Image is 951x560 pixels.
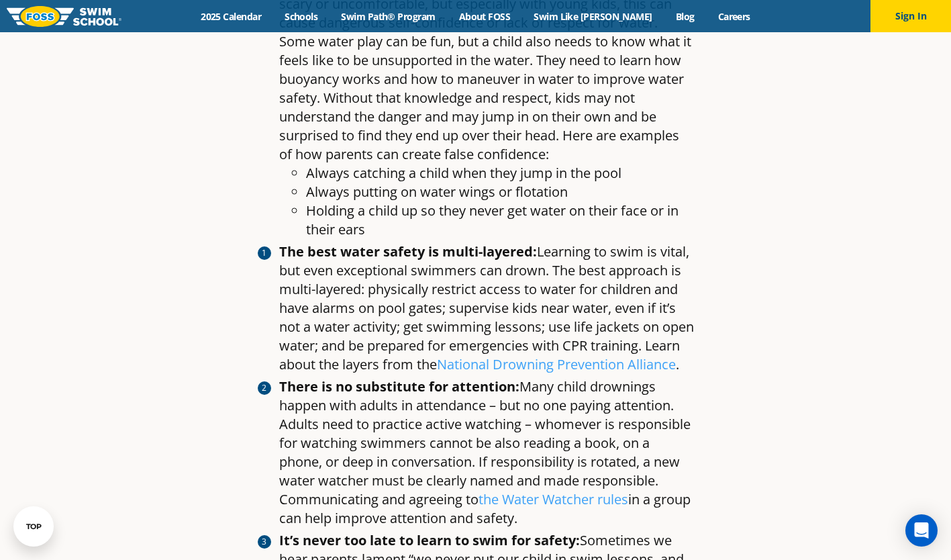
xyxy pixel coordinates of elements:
div: TOP [26,522,42,531]
li: Learning to swim is vital, but even exceptional swimmers can drown. The best approach is multi-la... [279,242,694,374]
a: Swim Like [PERSON_NAME] [522,10,664,23]
a: the Water Watcher rules [479,490,628,508]
li: Many child drownings happen with adults in attendance – but no one paying attention. Adults need ... [279,377,694,528]
a: About FOSS [447,10,522,23]
a: Careers [706,10,762,23]
img: FOSS Swim School Logo [7,6,121,27]
li: Always putting on water wings or flotation [306,183,694,201]
strong: It’s never too late to learn to swim for safety: [279,531,580,549]
a: Blog [664,10,706,23]
strong: The best water safety is multi-layered: [279,242,537,261]
strong: There is no substitute for attention: [279,377,519,395]
li: Always catching a child when they jump in the pool [306,164,694,183]
a: Swim Path® Program [330,10,447,23]
a: 2025 Calendar [189,10,273,23]
li: Holding a child up so they never get water on their face or in their ears [306,201,694,239]
a: Schools [273,10,330,23]
div: Open Intercom Messenger [905,514,938,547]
a: National Drowning Prevention Alliance [437,355,676,373]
